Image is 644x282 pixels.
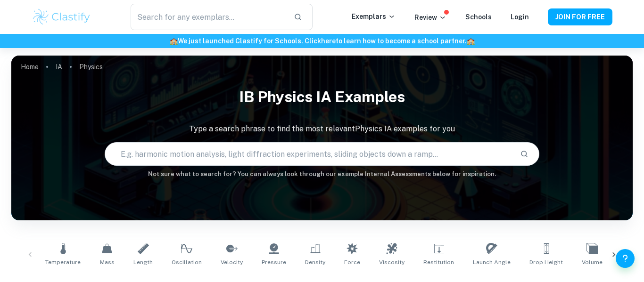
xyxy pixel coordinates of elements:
[548,8,612,25] button: JOIN FOR FREE
[344,258,360,266] span: Force
[423,258,454,266] span: Restitution
[582,258,603,266] span: Volume
[32,8,91,26] img: Clastify logo
[511,13,529,21] a: Login
[170,37,178,45] span: 🏫
[100,258,115,266] span: Mass
[21,60,39,73] a: Home
[11,169,633,179] h6: Not sure what to search for? You can always look through our example Internal Assessments below f...
[131,4,286,30] input: Search for any exemplars...
[414,12,446,23] p: Review
[379,258,405,266] span: Viscosity
[11,82,633,112] h1: IB Physics IA examples
[262,258,286,266] span: Pressure
[473,258,511,266] span: Launch Angle
[56,60,62,73] a: IA
[45,258,81,266] span: Temperature
[305,258,325,266] span: Density
[465,13,492,21] a: Schools
[516,146,532,162] button: Search
[2,36,642,46] h6: We just launched Clastify for Schools. Click to learn how to become a school partner.
[352,11,396,22] p: Exemplars
[133,258,153,266] span: Length
[79,62,103,72] p: Physics
[529,258,563,266] span: Drop Height
[105,141,513,167] input: E.g. harmonic motion analysis, light diffraction experiments, sliding objects down a ramp...
[321,37,336,45] a: here
[11,123,633,135] p: Type a search phrase to find the most relevant Physics IA examples for you
[221,258,243,266] span: Velocity
[616,249,635,268] button: Help and Feedback
[172,258,202,266] span: Oscillation
[467,37,475,45] span: 🏫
